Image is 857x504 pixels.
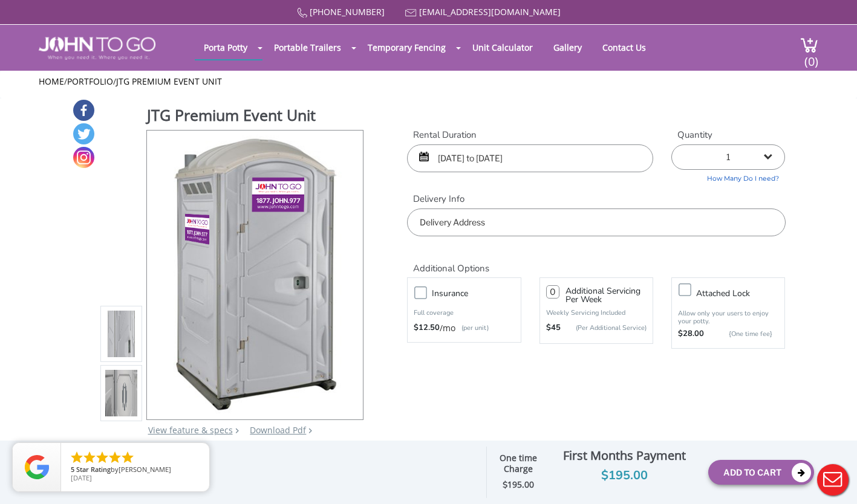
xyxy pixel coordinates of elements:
[463,36,542,59] a: Unit Calculator
[235,428,239,433] img: right arrow icon
[147,105,365,129] h1: JTG Premium Event Unit
[546,322,561,334] strong: $45
[148,424,233,436] a: View feature & specs
[565,287,647,304] h3: Additional Servicing Per Week
[419,6,561,18] a: [EMAIL_ADDRESS][DOMAIN_NAME]
[82,450,97,465] li: 
[100,439,365,451] div: Colors may vary
[73,147,94,168] a: Instagram
[308,428,312,433] img: chevron.png
[546,308,647,317] p: Weekly Servicing Included
[25,455,49,479] img: Review Rating
[116,76,222,87] a: JTG Premium Event Unit
[407,129,653,141] label: Rental Duration
[544,36,591,59] a: Gallery
[73,123,94,144] a: Twitter
[507,479,534,490] span: 195.00
[71,465,74,474] span: 5
[119,465,171,474] span: [PERSON_NAME]
[297,8,307,18] img: Call
[71,466,200,474] span: by
[804,44,818,69] span: (0)
[414,307,514,319] p: Full coverage
[550,445,699,466] div: First Months Payment
[407,193,785,205] label: Delivery Info
[120,450,135,465] li: 
[407,208,785,236] input: Delivery Address
[708,460,814,485] button: Add To Cart
[73,100,94,121] a: Facebook
[561,323,647,332] p: (Per Additional Service)
[414,322,440,334] strong: $12.50
[432,286,526,301] h3: Insurance
[710,328,772,340] p: {One time fee}
[414,322,514,334] div: /mo
[39,37,155,60] img: JOHN to go
[800,37,818,53] img: cart a
[500,452,537,475] strong: One time Charge
[359,36,455,59] a: Temporary Fencing
[550,466,699,485] div: $195.00
[671,170,785,184] a: How Many Do I need?
[95,450,109,465] li: 
[76,465,111,474] span: Star Rating
[70,450,84,465] li: 
[671,129,785,141] label: Quantity
[678,309,778,325] p: Allow only your users to enjoy your potty.
[503,479,534,491] strong: $
[105,194,138,479] img: Product
[39,76,64,87] a: Home
[39,76,818,88] ul: / /
[195,36,256,59] a: Porta Potty
[265,36,350,59] a: Portable Trailers
[405,9,417,17] img: Mail
[310,6,385,18] a: [PHONE_NUMBER]
[108,450,122,465] li: 
[546,285,559,299] input: 0
[678,328,704,340] strong: $28.00
[407,144,653,172] input: Start date | End date
[455,322,489,334] p: (per unit)
[67,76,113,87] a: Portfolio
[250,424,306,436] a: Download Pdf
[163,131,347,415] img: Product
[71,473,92,482] span: [DATE]
[593,36,655,59] a: Contact Us
[696,286,790,301] h3: Attached lock
[407,248,785,274] h2: Additional Options
[809,456,857,504] button: Live Chat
